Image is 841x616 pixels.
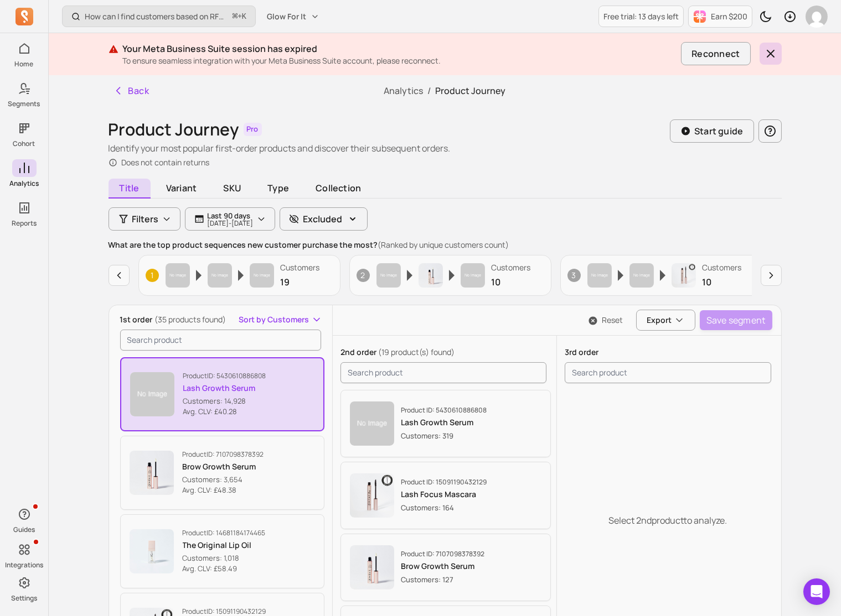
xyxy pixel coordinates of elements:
img: Product image [250,263,274,288]
button: Excluded [280,207,368,231]
p: 10 [703,275,742,289]
p: [DATE] - [DATE] [208,220,254,227]
button: 2Product imageProduct imageProduct imageCustomers10 [349,255,551,296]
p: 19 [281,275,320,289]
span: / [423,85,435,97]
p: Start guide [694,124,744,138]
p: Avg. CLV: £48.38 [183,485,264,496]
p: Avg. CLV: £40.28 [183,406,266,417]
p: Customers: 127 [401,574,484,585]
button: Toggle dark mode [755,6,777,28]
p: Product ID: 5430610886808 [401,406,487,415]
span: Filters [132,212,159,226]
span: (Ranked by unique customers count) [378,239,509,250]
button: Last 90 days[DATE]-[DATE] [185,207,275,231]
img: avatar [806,6,828,28]
img: Product image [350,401,394,446]
p: The Original Lip Oil [183,540,266,551]
p: Brow Growth Serum [183,461,264,472]
p: Segments [8,100,40,108]
input: search product [565,362,771,383]
input: search product [340,362,546,383]
p: Customers: 14,928 [183,396,266,407]
button: 1Product imageProduct imageProduct imageCustomers19 [138,255,340,296]
p: Guides [13,525,35,534]
img: Product image [587,263,612,288]
p: Excluded [303,212,343,226]
span: 3 [567,269,581,282]
button: How can I find customers based on RFM and lifecycle stages?⌘+K [62,6,256,27]
img: Product image [350,473,394,518]
span: Pro [244,123,262,136]
p: Customers [492,262,531,273]
img: Product image [630,263,654,288]
button: Start guide [670,119,754,143]
p: Product ID: 5430610886808 [183,372,266,380]
span: Product Journey [435,85,505,97]
button: 3Product imageProduct imageProduct imageCustomers10 [560,255,762,296]
p: Product ID: 7107098378392 [183,450,264,459]
p: Product ID: 14681184174465 [183,529,266,537]
span: + [233,11,246,22]
p: What are the top product sequences new customer purchase the most? [109,239,782,250]
p: 1st order [120,314,226,325]
p: Your Meta Business Suite session has expired [123,42,677,55]
button: ProductID: 7107098378392Brow Growth SerumCustomers: 3,654Avg. CLV: £48.38 [120,436,325,510]
span: (19 product(s) found) [378,347,455,357]
button: Earn $200 [688,6,752,28]
h1: Product Journey [109,119,239,139]
button: Glow For It [260,7,326,27]
p: Cohort [13,139,35,148]
span: SKU [212,179,252,197]
p: How can I find customers based on RFM and lifecycle stages? [85,11,228,22]
p: Identify your most popular first-order products and discover their subsequent orders. [109,142,451,155]
p: Analytics [9,179,39,188]
button: ProductID: 14681184174465The Original Lip OilCustomers: 1,018Avg. CLV: £58.49 [120,514,325,588]
p: Last 90 days [208,211,254,220]
p: Customers [703,262,742,273]
span: (35 products found) [155,314,226,325]
p: Free trial: 13 days left [603,11,679,22]
p: Customers: 319 [401,430,487,441]
p: To ensure seamless integration with your Meta Business Suite account, please reconnect. [123,55,677,66]
p: 2nd order [340,347,546,358]
button: Product imageProduct ID: 5430610886808Lash Growth SerumCustomers: 319 [340,390,551,457]
p: Lash Focus Mascara [401,489,487,500]
img: Product image [419,263,443,288]
span: Title [109,179,151,199]
p: Brow Growth Serum [401,561,484,572]
span: Type [256,179,300,197]
p: Select 2nd product to analyze. [608,514,727,527]
kbd: ⌘ [232,10,238,24]
span: 2 [357,269,370,282]
span: Export [647,315,672,326]
button: Reconnect [681,42,750,65]
p: Reports [12,219,37,228]
img: Product image [208,263,232,288]
p: 10 [492,275,531,289]
img: Product image [130,529,174,573]
button: Filters [109,207,180,231]
img: Product image [130,372,174,416]
p: Settings [11,594,37,603]
p: Integrations [5,561,43,570]
button: Sort by Customers [239,314,322,325]
p: Product ID: 15091190432129 [183,607,266,616]
p: Lash Growth Serum [183,383,266,394]
p: Product ID: 7107098378392 [401,550,484,558]
p: Product ID: 15091190432129 [401,478,487,487]
p: Earn $200 [711,11,747,22]
button: Back [109,80,154,102]
button: Product imageProduct ID: 15091190432129Lash Focus MascaraCustomers: 164 [340,462,551,529]
button: Guides [12,503,37,536]
div: Open Intercom Messenger [803,578,830,605]
img: Product image [376,263,401,288]
span: Variant [155,179,208,197]
img: Product image [461,263,485,288]
button: ProductID: 5430610886808Lash Growth SerumCustomers: 14,928Avg. CLV: £40.28 [120,357,325,431]
a: Free trial: 13 days left [598,6,684,27]
p: Customers: 164 [401,502,487,513]
img: Product image [672,263,696,288]
button: Reset [580,315,632,326]
button: Export [636,310,695,331]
